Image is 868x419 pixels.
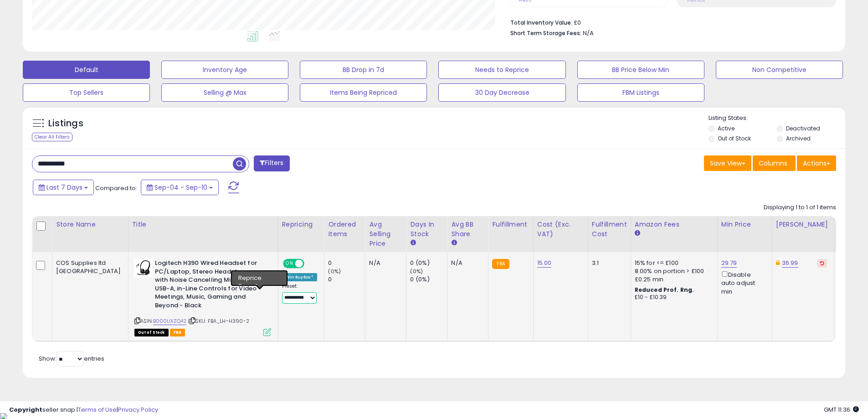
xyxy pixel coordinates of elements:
[56,259,121,275] div: COS Supplies ltd [GEOGRAPHIC_DATA]
[635,229,640,238] small: Amazon Fees.
[635,275,710,284] div: £0.25 min
[46,183,82,192] span: Last 7 Days
[718,134,751,142] label: Out of Stock
[134,259,153,277] img: 31xiZQHVI3L._SL40_.jpg
[510,19,572,26] b: Total Inventory Value:
[492,259,509,269] small: FBA
[716,61,843,79] button: Non Competitive
[635,259,710,267] div: 15% for <= £100
[721,220,768,229] div: Min Price
[284,260,295,268] span: ON
[759,159,787,168] span: Columns
[161,61,288,79] button: Inventory Age
[577,61,704,79] button: BB Price Below Min
[78,405,117,414] a: Terms of Use
[9,406,158,414] div: seller snap | |
[282,283,318,304] div: Preset:
[635,267,710,275] div: 8.00% on portion > £100
[451,239,457,247] small: Avg BB Share.
[39,354,104,363] span: Show: entries
[188,317,249,325] span: | SKU: FBA_LH-H390-2
[577,83,704,102] button: FBM Listings
[328,275,365,284] div: 0
[328,259,365,267] div: 0
[9,405,42,414] strong: Copyright
[721,269,765,296] div: Disable auto adjust min
[510,16,829,27] li: £0
[776,220,830,229] div: [PERSON_NAME]
[118,405,158,414] a: Privacy Policy
[451,220,484,239] div: Avg BB Share
[95,184,137,192] span: Compared to:
[410,275,447,284] div: 0 (0%)
[254,155,289,171] button: Filters
[282,220,321,229] div: Repricing
[155,259,266,312] b: Logitech H390 Wired Headset for PC/Laptop, Stereo Headphones with Noise Cancelling Microphone, US...
[592,220,627,239] div: Fulfillment Cost
[797,155,836,171] button: Actions
[635,294,710,301] div: £10 - £10.39
[537,259,552,268] a: 15.00
[132,220,274,229] div: Title
[32,133,72,141] div: Clear All Filters
[592,259,624,267] div: 3.1
[786,124,820,132] label: Deactivated
[328,268,341,275] small: (0%)
[23,83,150,102] button: Top Sellers
[134,259,271,335] div: ASIN:
[410,259,447,267] div: 0 (0%)
[438,61,565,79] button: Needs to Reprice
[134,329,169,336] span: All listings that are currently out of stock and unavailable for purchase on Amazon
[410,268,423,275] small: (0%)
[451,259,481,267] div: N/A
[170,329,185,336] span: FBA
[369,259,399,267] div: N/A
[369,220,402,248] div: Avg Selling Price
[709,114,845,123] p: Listing States:
[764,203,836,212] div: Displaying 1 to 1 of 1 items
[753,155,796,171] button: Columns
[303,260,317,268] span: OFF
[328,220,361,239] div: Ordered Items
[824,405,859,414] span: 2025-09-18 11:36 GMT
[492,220,529,229] div: Fulfillment
[23,61,150,79] button: Default
[300,83,427,102] button: Items Being Repriced
[56,220,124,229] div: Store Name
[153,317,187,325] a: B000UXZQ42
[635,286,694,294] b: Reduced Prof. Rng.
[141,180,219,195] button: Sep-04 - Sep-10
[537,220,584,239] div: Cost (Exc. VAT)
[635,220,714,229] div: Amazon Fees
[438,83,565,102] button: 30 Day Decrease
[48,117,83,130] h5: Listings
[410,239,416,247] small: Days In Stock.
[410,220,443,239] div: Days In Stock
[786,134,811,142] label: Archived
[583,29,594,37] span: N/A
[718,124,734,132] label: Active
[282,273,318,281] div: Win BuyBox *
[510,29,581,37] b: Short Term Storage Fees:
[161,83,288,102] button: Selling @ Max
[33,180,94,195] button: Last 7 Days
[154,183,207,192] span: Sep-04 - Sep-10
[300,61,427,79] button: BB Drop in 7d
[704,155,751,171] button: Save View
[782,259,798,268] a: 36.99
[721,259,737,268] a: 29.79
